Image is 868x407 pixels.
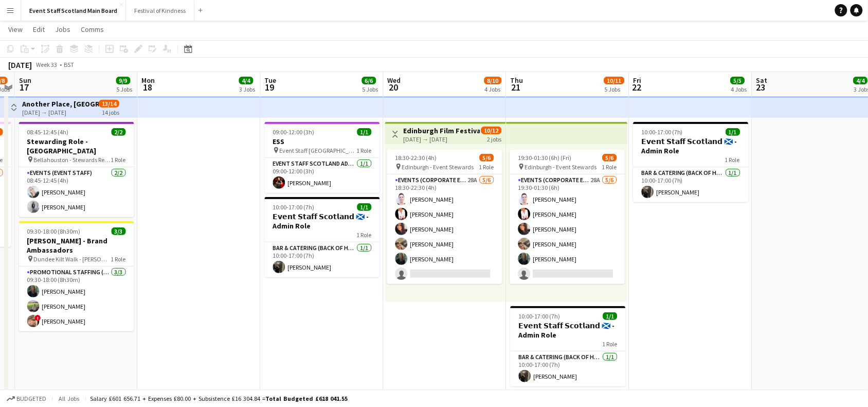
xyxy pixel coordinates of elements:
[77,23,108,36] a: Comms
[126,1,194,21] button: Festival of Kindness
[8,60,32,70] div: [DATE]
[5,393,48,404] button: Budgeted
[90,395,348,402] div: Salary £601 656.71 + Expenses £80.00 + Subsistence £16 304.84 =
[81,25,104,34] span: Comms
[265,395,348,402] span: Total Budgeted £618 041.55
[29,23,49,36] a: Edit
[21,1,126,21] button: Event Staff Scotland Main Board
[4,23,27,36] a: View
[57,395,81,402] span: All jobs
[51,23,75,36] a: Jobs
[55,25,70,34] span: Jobs
[34,61,60,68] span: Week 33
[16,395,46,402] span: Budgeted
[33,25,45,34] span: Edit
[64,61,74,68] div: BST
[8,25,23,34] span: View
